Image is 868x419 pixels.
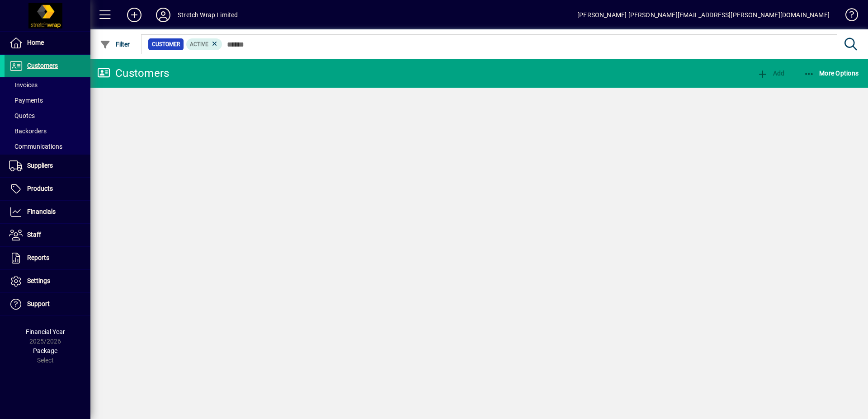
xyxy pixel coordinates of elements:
[149,7,178,23] button: Profile
[27,300,50,307] span: Support
[27,208,56,215] span: Financials
[5,293,90,315] a: Support
[755,65,787,81] button: Add
[27,162,53,169] span: Suppliers
[9,81,38,89] span: Invoices
[27,231,41,238] span: Staff
[757,70,784,77] span: Add
[5,178,90,200] a: Products
[9,112,35,119] span: Quotes
[9,97,43,104] span: Payments
[26,328,65,335] span: Financial Year
[5,155,90,177] a: Suppliers
[27,39,44,46] span: Home
[5,270,90,292] a: Settings
[27,62,58,69] span: Customers
[98,36,132,52] button: Filter
[5,247,90,269] a: Reports
[5,77,90,93] a: Invoices
[190,41,208,47] span: Active
[5,139,90,154] a: Communications
[9,143,62,150] span: Communications
[100,41,130,48] span: Filter
[178,8,238,22] div: Stretch Wrap Limited
[33,347,57,354] span: Package
[120,7,149,23] button: Add
[97,66,169,80] div: Customers
[27,277,50,284] span: Settings
[152,40,180,49] span: Customer
[802,65,861,81] button: More Options
[9,127,47,135] span: Backorders
[5,224,90,246] a: Staff
[5,32,90,54] a: Home
[5,93,90,108] a: Payments
[27,185,53,192] span: Products
[577,8,830,22] div: [PERSON_NAME] [PERSON_NAME][EMAIL_ADDRESS][PERSON_NAME][DOMAIN_NAME]
[5,123,90,139] a: Backorders
[27,254,49,261] span: Reports
[5,201,90,223] a: Financials
[186,38,222,50] mat-chip: Activation Status: Active
[5,108,90,123] a: Quotes
[804,70,859,77] span: More Options
[839,2,857,31] a: Knowledge Base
